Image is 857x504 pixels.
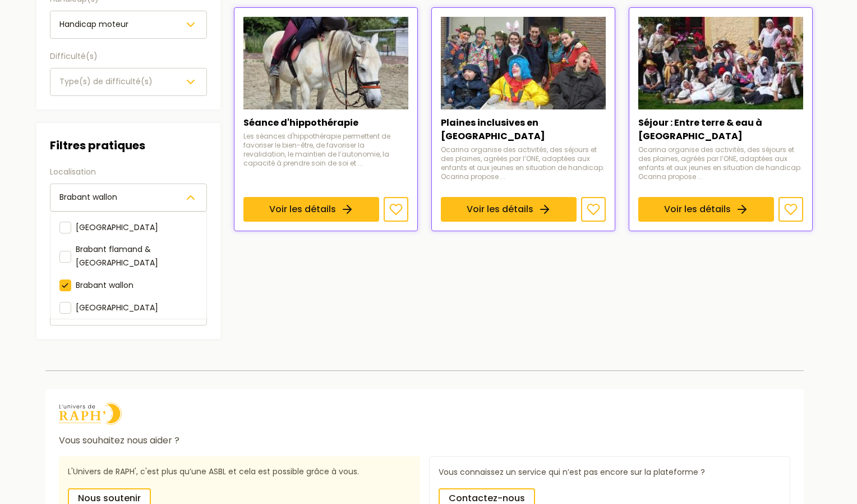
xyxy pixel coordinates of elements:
[439,466,781,479] p: Vous connaissez un service qui n’est pas encore sur la plateforme ?
[50,212,207,319] div: Brabant wallon
[76,302,158,313] span: [GEOGRAPHIC_DATA]
[59,402,122,425] img: logo Univers de Raph
[59,434,790,447] p: Vous souhaitez nous aider ?
[59,191,117,203] span: Brabant wallon
[76,222,158,233] span: [GEOGRAPHIC_DATA]
[76,244,158,268] span: Brabant flamand & [GEOGRAPHIC_DATA]
[76,280,133,291] span: Brabant wallon
[68,465,411,479] p: L'Univers de RAPH', c'est plus qu’une ASBL et cela est possible grâce à vous.
[50,184,207,212] button: Brabant wallon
